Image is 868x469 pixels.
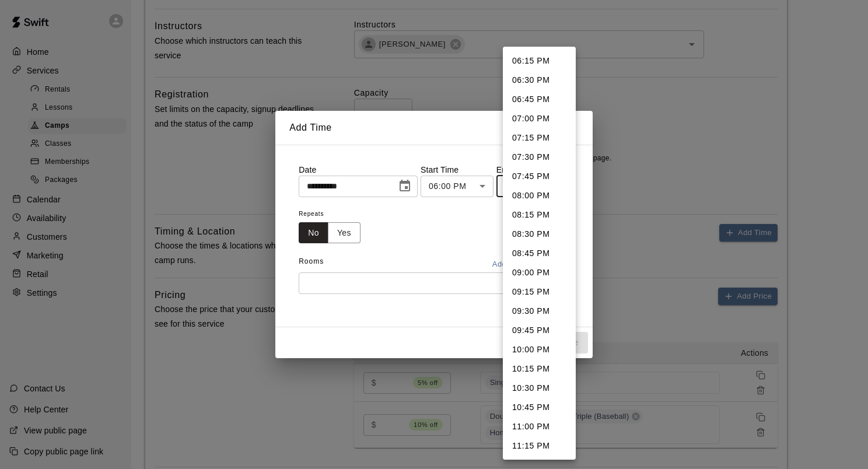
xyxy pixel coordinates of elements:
[503,263,576,282] li: 09:00 PM
[503,244,576,263] li: 08:45 PM
[503,205,576,225] li: 08:15 PM
[503,282,576,302] li: 09:15 PM
[503,109,576,128] li: 07:00 PM
[503,321,576,340] li: 09:45 PM
[503,186,576,205] li: 08:00 PM
[503,417,576,436] li: 11:00 PM
[503,71,576,90] li: 06:30 PM
[503,225,576,244] li: 08:30 PM
[503,379,576,398] li: 10:30 PM
[503,148,576,167] li: 07:30 PM
[503,51,576,71] li: 06:15 PM
[503,359,576,379] li: 10:15 PM
[503,167,576,186] li: 07:45 PM
[503,128,576,148] li: 07:15 PM
[503,398,576,417] li: 10:45 PM
[503,340,576,359] li: 10:00 PM
[503,302,576,321] li: 09:30 PM
[503,90,576,109] li: 06:45 PM
[503,436,576,456] li: 11:15 PM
